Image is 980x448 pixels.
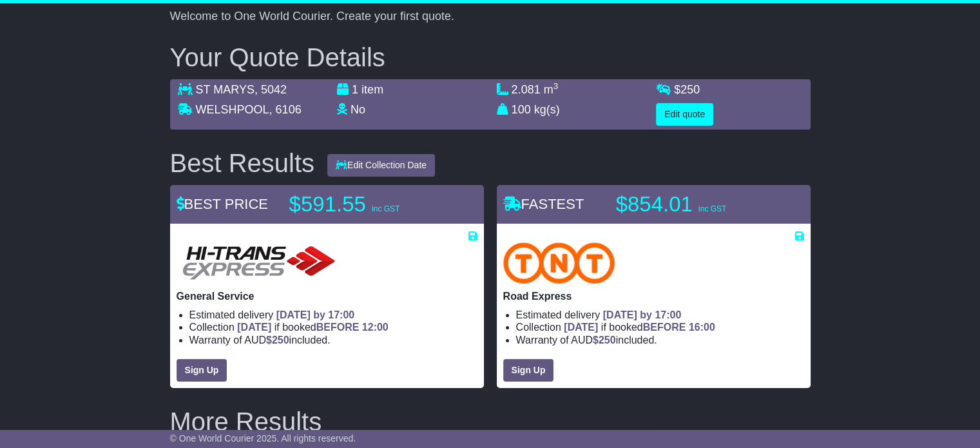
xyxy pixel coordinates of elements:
[516,321,804,333] li: Collection
[503,290,804,302] p: Road Express
[237,322,388,333] span: if booked
[351,103,365,116] span: No
[593,335,616,346] span: $
[564,322,598,333] span: [DATE]
[503,196,584,212] span: FASTEST
[177,359,227,382] a: Sign Up
[196,103,269,116] span: WELSHPOOL
[372,204,399,213] span: inc GST
[656,103,713,126] button: Edit quote
[272,335,289,346] span: 250
[553,81,559,91] sup: 3
[316,322,360,333] span: BEFORE
[516,309,804,321] li: Estimated delivery
[643,322,686,333] span: BEFORE
[170,10,811,24] p: Welcome to One World Courier. Create your first quote.
[544,83,559,96] span: m
[237,322,271,333] span: [DATE]
[170,407,811,436] h2: More Results
[189,321,477,333] li: Collection
[289,191,450,217] p: $591.55
[362,322,389,333] span: 12:00
[189,334,477,346] li: Warranty of AUD included.
[503,242,615,284] img: TNT Domestic: Road Express
[674,83,700,96] span: $
[352,83,358,96] span: 1
[361,83,383,96] span: item
[177,196,268,212] span: BEST PRICE
[276,309,355,320] span: [DATE] by 17:00
[177,242,341,284] img: HiTrans: General Service
[327,154,435,177] button: Edit Collection Date
[189,309,477,321] li: Estimated delivery
[603,309,682,320] span: [DATE] by 17:00
[698,204,726,213] span: inc GST
[170,433,356,443] span: © One World Courier 2025. All rights reserved.
[599,335,616,346] span: 250
[689,322,715,333] span: 16:00
[269,103,302,116] span: , 6106
[266,335,289,346] span: $
[196,83,255,96] span: ST MARYS
[512,83,541,96] span: 2.081
[534,103,560,116] span: kg(s)
[616,191,777,217] p: $854.01
[170,43,811,72] h2: Your Quote Details
[255,83,287,96] span: , 5042
[512,103,531,116] span: 100
[516,334,804,346] li: Warranty of AUD included.
[177,290,477,302] p: General Service
[503,359,554,382] a: Sign Up
[564,322,715,333] span: if booked
[680,83,700,96] span: 250
[164,149,322,177] div: Best Results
